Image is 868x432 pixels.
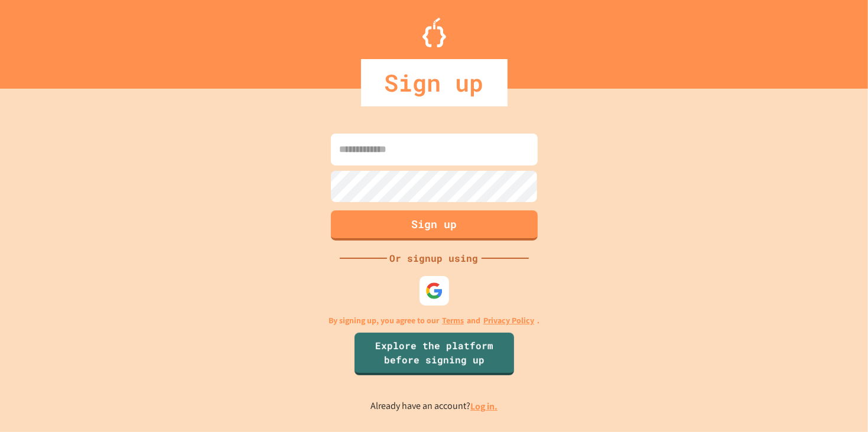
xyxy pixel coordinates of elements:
[422,18,446,47] img: Logo.svg
[470,400,498,412] a: Log in.
[387,251,482,265] div: Or signup using
[370,399,498,414] p: Already have an account?
[442,314,464,327] a: Terms
[425,282,443,300] img: google-icon.svg
[329,314,539,327] p: By signing up, you agree to our and .
[483,314,534,327] a: Privacy Policy
[361,59,508,106] div: Sign up
[331,210,538,241] button: Sign up
[355,333,514,375] a: Explore the platform before signing up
